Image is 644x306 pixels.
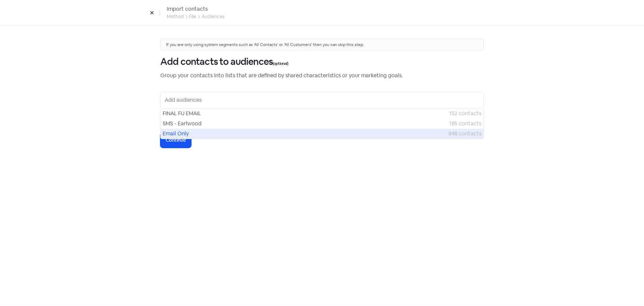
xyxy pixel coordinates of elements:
[160,72,484,80] p: Group your contacts into lists that are defined by shared characteristics or your marketing goals.
[160,39,484,51] div: If you are only using system segments such as 'All Contacts' or 'All Customers' then you can skip...
[163,130,448,138] span: Email Only
[163,110,449,118] span: FINAL FU EMAIL
[167,13,184,20] div: Method
[165,95,481,105] input: Add audiences
[449,120,481,128] span: 185 contacts
[448,130,481,138] span: 848 contacts
[189,13,196,20] div: File
[160,56,484,68] h3: Add contacts to audiences
[160,133,191,148] button: Continue
[167,5,224,13] div: Import contacts
[449,110,481,118] span: 152 contacts
[163,120,449,128] span: SMS - Earlwood
[202,13,224,20] div: Audiences
[166,137,186,144] span: Continue
[273,60,288,67] small: (optional)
